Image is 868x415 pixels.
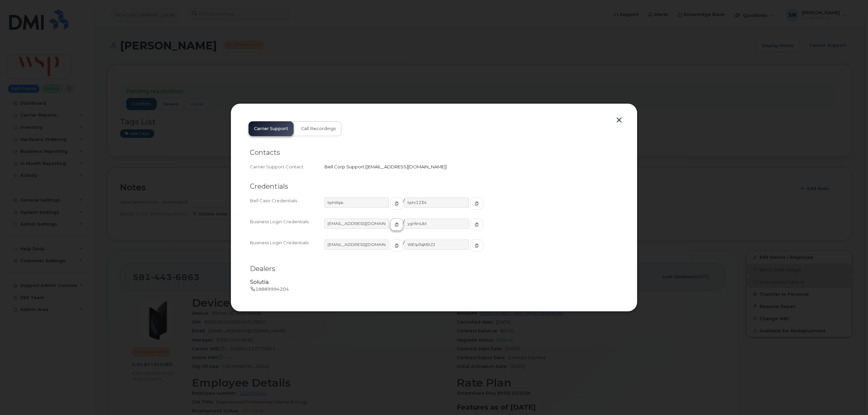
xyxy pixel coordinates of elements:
div: / [324,198,618,216]
div: Bell Caso Credentials [250,198,324,216]
button: copy to clipboard [470,240,483,252]
div: / [324,219,618,237]
span: [EMAIL_ADDRESS][DOMAIN_NAME] [367,164,446,169]
div: Business Login Credentials [250,240,324,258]
div: Carrier Support Contact [250,164,324,170]
button: copy to clipboard [390,219,403,231]
button: copy to clipboard [390,240,403,252]
span: Bell Corp Support [324,164,364,169]
h2: Credentials [250,182,618,191]
button: copy to clipboard [470,198,483,210]
div: Business Login Credentials [250,219,324,237]
span: Call Recordings [301,126,336,131]
p: Solutia [250,278,618,286]
button: copy to clipboard [390,198,403,210]
p: 18889994204 [250,286,618,292]
div: / [324,240,618,258]
h2: Dealers [250,265,618,273]
h2: Contacts [250,148,618,157]
button: copy to clipboard [470,219,483,231]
